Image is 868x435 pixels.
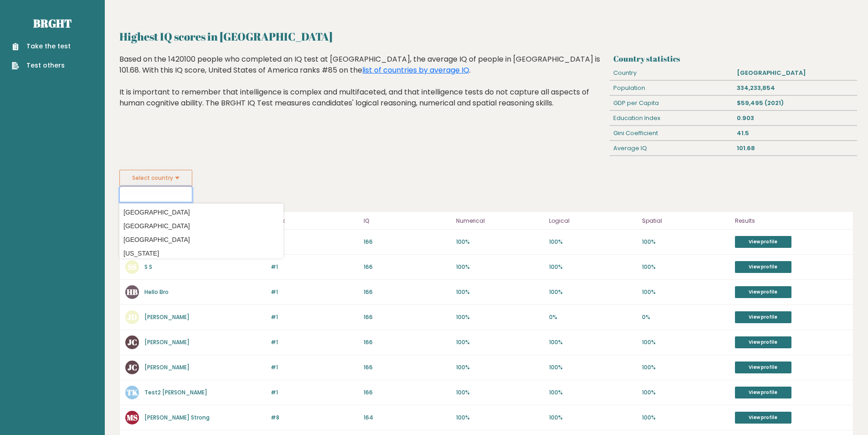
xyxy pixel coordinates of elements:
[119,28,853,45] h2: Highest IQ scores in [GEOGRAPHIC_DATA]
[734,81,857,95] div: 334,233,854
[456,263,544,271] p: 100%
[734,111,857,126] div: 0.903
[128,362,137,372] text: JC
[144,263,152,271] a: S S
[364,414,451,422] p: 164
[456,388,544,397] p: 100%
[549,313,637,321] p: 0%
[128,337,137,347] text: JC
[734,141,857,156] div: 101.68
[549,263,637,271] p: 100%
[549,363,637,372] p: 100%
[735,387,791,398] a: View profile
[610,66,733,80] div: Country
[456,313,544,321] p: 100%
[122,220,281,233] option: [GEOGRAPHIC_DATA]
[364,388,451,397] p: 166
[735,261,791,273] a: View profile
[735,336,791,348] a: View profile
[735,236,791,248] a: View profile
[735,286,791,298] a: View profile
[549,338,637,346] p: 100%
[33,16,72,31] a: Brght
[271,338,358,346] p: #1
[271,313,358,321] p: #1
[456,414,544,422] p: 100%
[456,288,544,296] p: 100%
[549,238,637,246] p: 100%
[119,54,606,122] div: Based on the 1420100 people who completed an IQ test at [GEOGRAPHIC_DATA], the average IQ of peop...
[642,238,729,246] p: 100%
[122,206,281,219] option: [GEOGRAPHIC_DATA]
[127,312,137,322] text: JD
[734,66,857,80] div: [GEOGRAPHIC_DATA]
[642,363,729,372] p: 100%
[735,362,791,373] a: View profile
[144,288,169,296] a: Hello Bro
[613,54,853,63] h3: Country statistics
[610,111,733,126] div: Education Index
[362,65,469,75] a: list of countries by average IQ
[549,288,637,296] p: 100%
[271,388,358,397] p: #1
[119,186,192,202] input: Select your country
[735,311,791,323] a: View profile
[364,215,451,226] p: IQ
[549,414,637,422] p: 100%
[144,338,190,346] a: [PERSON_NAME]
[122,247,281,260] option: [US_STATE]
[127,387,138,398] text: TK
[734,96,857,110] div: $59,495 (2021)
[610,141,733,156] div: Average IQ
[364,363,451,372] p: 166
[122,233,281,246] option: [GEOGRAPHIC_DATA]
[12,42,71,51] a: Take the test
[610,126,733,141] div: Gini Coefficient
[128,262,137,272] text: SS
[642,338,729,346] p: 100%
[119,170,192,186] button: Select country
[144,388,207,396] a: Test2 [PERSON_NAME]
[12,61,71,70] a: Test others
[364,338,451,346] p: 166
[735,412,791,424] a: View profile
[127,412,138,423] text: MS
[271,363,358,372] p: #1
[642,313,729,321] p: 0%
[610,96,733,110] div: GDP per Capita
[271,215,358,226] p: Rank
[364,238,451,246] p: 166
[456,215,544,226] p: Numerical
[610,81,733,95] div: Population
[127,287,138,297] text: HB
[271,288,358,296] p: #1
[271,414,358,422] p: #8
[456,238,544,246] p: 100%
[456,338,544,346] p: 100%
[642,215,729,226] p: Spatial
[735,215,847,226] p: Results
[642,288,729,296] p: 100%
[144,363,190,371] a: [PERSON_NAME]
[144,313,190,321] a: [PERSON_NAME]
[642,263,729,271] p: 100%
[271,263,358,271] p: #1
[144,414,210,421] a: [PERSON_NAME] Strong
[456,363,544,372] p: 100%
[271,238,358,246] p: #1
[364,263,451,271] p: 166
[549,388,637,397] p: 100%
[549,215,637,226] p: Logical
[642,414,729,422] p: 100%
[734,126,857,141] div: 41.5
[642,388,729,397] p: 100%
[364,288,451,296] p: 166
[364,313,451,321] p: 166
